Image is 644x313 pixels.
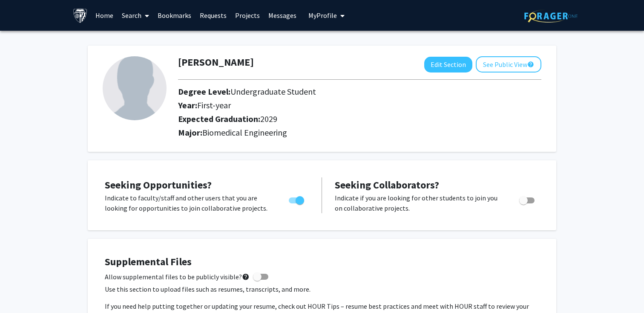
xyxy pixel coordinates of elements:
[335,178,439,191] span: Seeking Collaborators?
[105,193,273,213] p: Indicate to faculty/staff and other users that you are looking for opportunities to join collabor...
[6,275,36,307] iframe: Chat
[424,57,472,72] button: Edit Section
[527,59,534,70] mat-icon: help
[285,193,309,206] div: Toggle
[231,0,264,30] a: Projects
[335,193,503,213] p: Indicate if you are looking for other students to join you on collaborative projects.
[516,193,539,206] div: Toggle
[105,256,539,268] h4: Supplemental Files
[197,100,231,110] span: First-year
[178,100,494,110] h2: Year:
[73,8,88,23] img: Johns Hopkins University Logo
[264,0,301,30] a: Messages
[202,127,287,138] span: Biomedical Engineering
[195,0,231,30] a: Requests
[242,272,250,282] mat-icon: help
[105,284,539,294] p: Use this section to upload files such as resumes, transcripts, and more.
[178,87,494,97] h2: Degree Level:
[105,178,212,191] span: Seeking Opportunities?
[91,0,118,30] a: Home
[476,56,541,72] button: See Public View
[178,114,494,124] h2: Expected Graduation:
[118,0,153,30] a: Search
[105,272,250,282] span: Allow supplemental files to be publicly visible?
[308,11,337,20] span: My Profile
[103,56,167,120] img: Profile Picture
[178,56,254,69] h1: [PERSON_NAME]
[178,128,541,138] h2: Major:
[524,9,578,23] img: ForagerOne Logo
[153,0,195,30] a: Bookmarks
[260,113,277,124] span: 2029
[230,86,316,97] span: Undergraduate Student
